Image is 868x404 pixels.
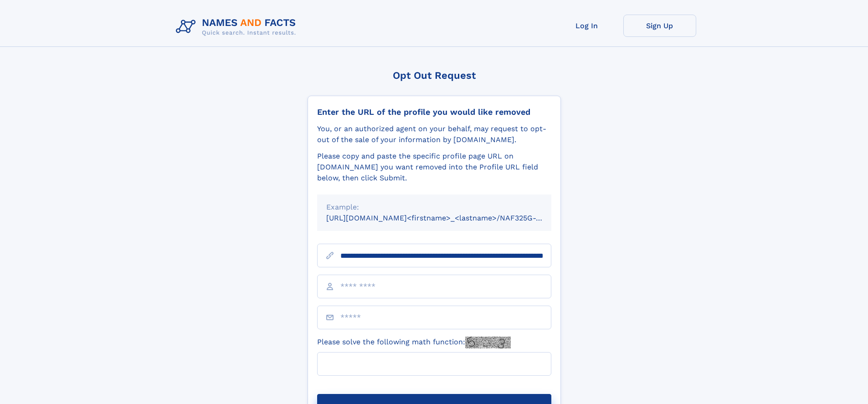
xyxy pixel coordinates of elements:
[317,107,551,117] div: Enter the URL of the profile you would like removed
[550,15,623,37] a: Log In
[317,151,551,184] div: Please copy and paste the specific profile page URL on [DOMAIN_NAME] you want removed into the Pr...
[623,15,696,37] a: Sign Up
[172,15,303,39] img: Logo Names and Facts
[317,337,511,348] label: Please solve the following math function:
[326,214,569,222] small: [URL][DOMAIN_NAME]<firstname>_<lastname>/NAF325G-xxxxxxxx
[326,202,542,213] div: Example:
[308,70,561,81] div: Opt Out Request
[317,123,551,145] div: You, or an authorized agent on your behalf, may request to opt-out of the sale of your informatio...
